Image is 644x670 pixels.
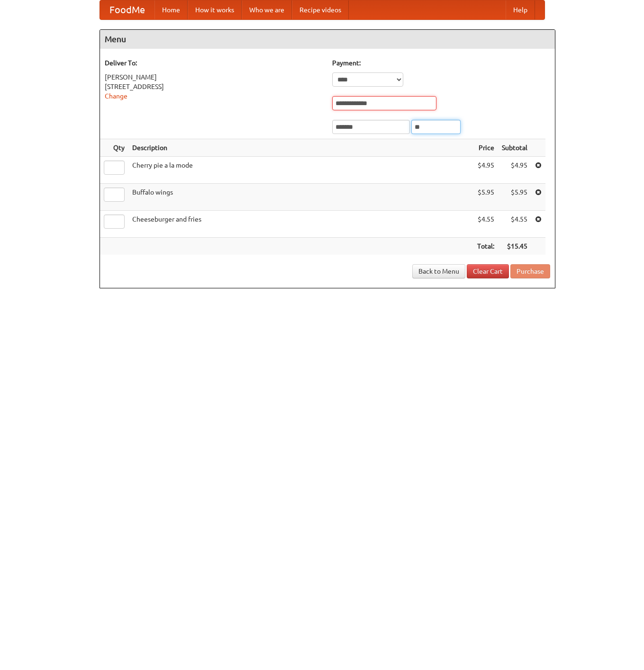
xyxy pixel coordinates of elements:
[128,157,473,184] td: Cherry pie a la mode
[105,58,323,68] h5: Deliver To:
[473,238,498,255] th: Total:
[498,184,531,211] td: $5.95
[105,72,323,82] div: [PERSON_NAME]
[105,82,323,91] div: [STREET_ADDRESS]
[506,0,535,19] a: Help
[412,264,465,278] a: Back to Menu
[105,92,127,100] a: Change
[100,139,128,157] th: Qty
[510,264,550,278] button: Purchase
[498,139,531,157] th: Subtotal
[242,0,292,19] a: Who we are
[154,0,188,19] a: Home
[498,238,531,255] th: $15.45
[467,264,509,278] a: Clear Cart
[188,0,242,19] a: How it works
[332,58,550,68] h5: Payment:
[128,211,473,238] td: Cheeseburger and fries
[498,211,531,238] td: $4.55
[100,0,154,19] a: FoodMe
[473,184,498,211] td: $5.95
[292,0,349,19] a: Recipe videos
[128,184,473,211] td: Buffalo wings
[498,157,531,184] td: $4.95
[473,157,498,184] td: $4.95
[100,30,555,49] h4: Menu
[473,139,498,157] th: Price
[128,139,473,157] th: Description
[473,211,498,238] td: $4.55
